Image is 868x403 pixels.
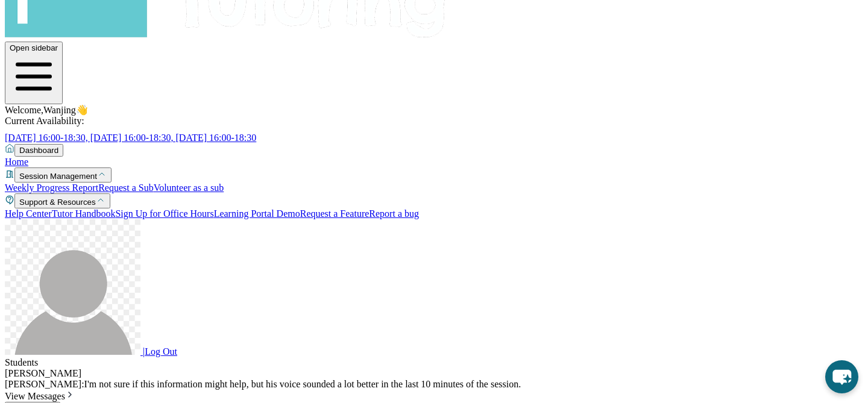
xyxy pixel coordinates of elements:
[5,368,863,379] div: [PERSON_NAME]
[84,379,521,389] span: I'm not sure if this information might help, but his voice sounded a lot better in the last 10 mi...
[5,391,75,401] span: View Messages
[5,183,98,193] a: Weekly Progress Report
[5,133,271,143] a: [DATE] 16:00-18:30, [DATE] 16:00-18:30, [DATE] 16:00-18:30
[5,105,88,115] span: Welcome, Wanjing 👋
[5,42,63,104] button: Open sidebar
[214,208,300,219] a: Learning Portal Demo
[143,346,145,357] span: |
[14,167,112,183] button: Session Management
[19,198,96,207] span: Support & Resources
[5,208,52,219] a: Help Center
[10,43,58,52] span: Open sidebar
[5,116,84,126] span: Current Availability:
[5,219,140,355] img: user-img
[14,193,110,208] button: Support & Resources
[14,144,63,157] button: Dashboard
[154,183,224,193] a: Volunteer as a sub
[145,346,177,357] span: Log Out
[115,208,213,219] a: Sign Up for Office Hours
[5,357,863,368] div: Students
[19,172,97,181] span: Session Management
[65,390,75,399] img: Chevron-Right
[369,208,419,219] a: Report a bug
[52,208,116,219] a: Tutor Handbook
[5,157,28,167] a: Home
[300,208,370,219] a: Request a Feature
[98,183,154,193] a: Request a Sub
[5,379,84,389] span: [PERSON_NAME] :
[5,346,177,357] a: |Log Out
[19,146,58,155] span: Dashboard
[5,133,256,143] span: [DATE] 16:00-18:30, [DATE] 16:00-18:30, [DATE] 16:00-18:30
[825,360,858,393] button: chat-button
